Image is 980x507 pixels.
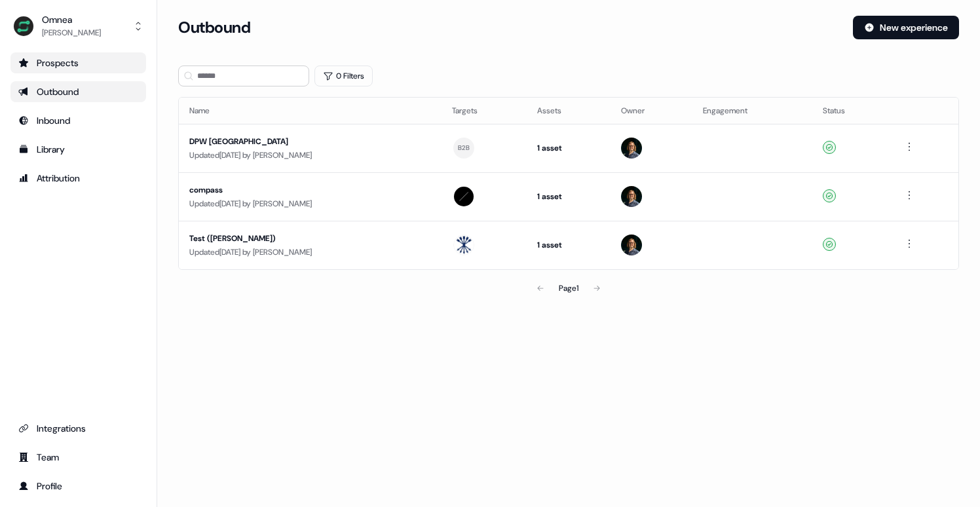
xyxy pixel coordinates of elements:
img: Nick [621,186,642,207]
a: Go to prospects [10,52,146,73]
div: Test ([PERSON_NAME]) [189,232,431,245]
th: Status [812,98,892,124]
div: Outbound [18,85,138,98]
div: Inbound [18,114,138,127]
div: 1 asset [537,190,600,203]
th: Engagement [692,98,812,124]
div: Updated [DATE] by [PERSON_NAME] [189,246,431,259]
th: Owner [611,98,692,124]
img: Nick [621,138,642,159]
th: Name [179,98,442,124]
div: Attribution [18,172,138,185]
div: Library [18,143,138,156]
th: Targets [442,98,527,124]
a: Go to outbound experience [10,81,146,102]
div: Page 1 [559,282,578,295]
div: B2B [458,142,470,154]
div: Profile [18,479,138,493]
a: Go to attribution [10,168,146,189]
a: Go to Inbound [10,110,146,131]
img: Nick [621,235,642,255]
div: Prospects [18,56,138,69]
div: Updated [DATE] by [PERSON_NAME] [189,197,431,210]
h3: Outbound [178,18,250,37]
div: 1 asset [537,238,600,252]
div: Integrations [18,422,138,435]
a: Go to templates [10,139,146,160]
div: compass [189,183,431,197]
a: Go to team [10,447,146,468]
div: DPW [GEOGRAPHIC_DATA] [189,135,431,148]
button: 0 Filters [314,66,373,86]
button: New experience [853,16,959,39]
a: Go to profile [10,476,146,497]
a: Go to integrations [10,418,146,439]
div: Updated [DATE] by [PERSON_NAME] [189,149,431,162]
div: Team [18,451,138,464]
th: Assets [527,98,611,124]
button: Omnea[PERSON_NAME] [10,10,146,42]
div: 1 asset [537,141,600,155]
div: [PERSON_NAME] [42,26,101,39]
div: Omnea [42,13,101,26]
